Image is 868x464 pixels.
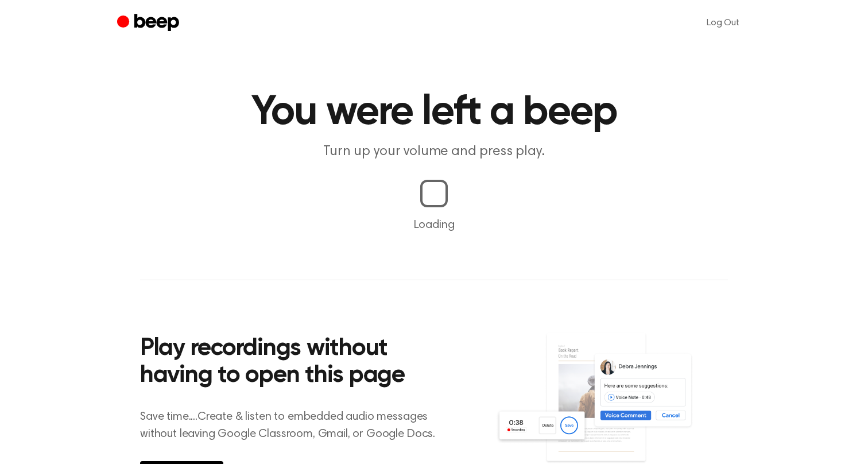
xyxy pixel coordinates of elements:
h1: You were left a beep [140,92,728,133]
p: Turn up your volume and press play. [214,142,654,161]
a: Log Out [695,9,751,37]
a: Beep [117,12,182,34]
p: Save time....Create & listen to embedded audio messages without leaving Google Classroom, Gmail, ... [140,408,449,443]
p: Loading [14,216,854,234]
h2: Play recordings without having to open this page [140,335,449,390]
